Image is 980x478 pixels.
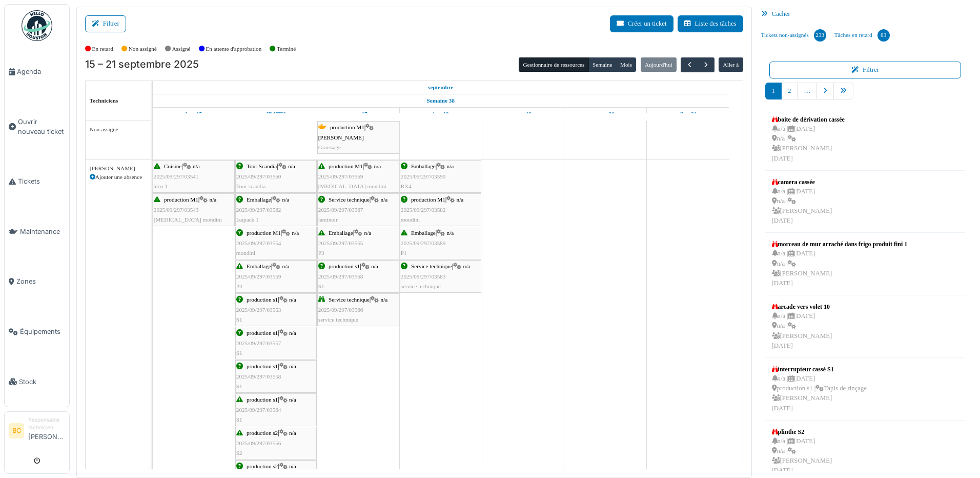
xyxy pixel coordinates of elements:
[289,363,296,369] span: n/a
[424,94,457,107] a: Semaine 38
[90,125,147,134] div: Non-assigné
[329,296,370,303] span: Service technique
[5,47,69,97] a: Agenda
[329,230,353,236] span: Emballage
[401,273,446,280] span: 2025/09/297/03583
[236,173,281,180] span: 2025/09/297/03560
[264,108,289,121] a: 16 septembre 2025
[772,436,832,476] div: n/a | [DATE] n/a | [PERSON_NAME] [DATE]
[172,45,191,53] label: Assigné
[457,196,464,203] span: n/a
[90,164,147,173] div: [PERSON_NAME]
[411,196,445,203] span: production M1
[329,263,360,269] span: production s1
[877,29,890,42] div: 83
[236,316,242,323] span: S1
[318,183,386,189] span: [MEDICAL_DATA] mondini
[401,240,446,246] span: 2025/09/297/03589
[289,296,296,303] span: n/a
[236,262,316,291] div: |
[129,45,157,53] label: Non assigné
[772,187,832,226] div: n/a | [DATE] n/a | [PERSON_NAME] [DATE]
[401,228,480,258] div: |
[318,195,398,225] div: |
[289,396,296,403] span: n/a
[16,276,65,286] span: Zones
[247,196,271,203] span: Emballage
[329,163,363,169] span: production M1
[247,296,278,303] span: production s1
[206,45,261,53] label: En attente d'approbation
[512,108,535,121] a: 19 septembre 2025
[236,416,242,423] span: S1
[329,196,370,203] span: Service technique
[797,83,817,99] a: …
[154,162,234,191] div: |
[210,196,217,203] span: n/a
[769,362,869,416] a: interrupteur cassé S1 n/a |[DATE] production s1 |Tapis de rinçage [PERSON_NAME][DATE]
[364,230,372,236] span: n/a
[85,58,199,71] h2: 15 – 21 septembre 2025
[830,22,894,49] a: Tâches en retard
[28,416,65,446] li: [PERSON_NAME]
[236,373,281,380] span: 2025/09/297/03558
[236,307,281,313] span: 2025/09/297/03553
[401,173,446,180] span: 2025/09/297/03590
[236,383,242,389] span: S1
[411,230,436,236] span: Emballage
[236,207,281,213] span: 2025/09/297/03562
[318,295,398,325] div: |
[411,163,436,169] span: Emballage
[330,124,364,130] span: production M1
[401,216,420,223] span: mondini
[772,365,867,374] div: interrupteur cassé S1
[757,7,974,22] div: Cacher
[9,423,24,439] li: BC
[772,311,832,351] div: n/a | [DATE] n/a | [PERSON_NAME] [DATE]
[772,177,832,187] div: camera cassée
[318,134,364,141] span: [PERSON_NAME]
[289,330,296,336] span: n/a
[769,300,835,353] a: arcade vers volet 10 n/a |[DATE] n/a | [PERSON_NAME][DATE]
[193,163,200,169] span: n/a
[769,112,847,166] a: boite de dérivation cassée n/a |[DATE] n/a | [PERSON_NAME][DATE]
[282,263,290,269] span: n/a
[289,430,296,436] span: n/a
[5,256,69,307] a: Zones
[5,156,69,207] a: Tickets
[247,263,271,269] span: Emballage
[92,45,113,53] label: En retard
[164,196,198,203] span: production M1
[236,162,316,191] div: |
[318,144,341,150] span: Graissage
[5,97,69,157] a: Ouvrir nouveau ticket
[381,196,388,203] span: n/a
[318,228,398,258] div: |
[236,183,266,189] span: Tour scandia
[425,81,456,94] a: 15 septembre 2025
[183,108,205,121] a: 15 septembre 2025
[681,57,698,72] button: Précédent
[22,10,52,41] img: Badge_color-CXgf-gQk.svg
[236,407,281,413] span: 2025/09/297/03564
[781,83,798,99] a: 2
[90,97,118,104] span: Techniciens
[698,57,714,72] button: Suivant
[85,15,126,32] button: Filtrer
[20,327,65,336] span: Équipements
[236,283,242,289] span: P3
[678,15,743,32] a: Liste des tâches
[236,216,259,223] span: Ixapack 1
[719,57,743,72] button: Aller à
[18,176,65,186] span: Tickets
[519,57,588,72] button: Gestionnaire de ressources
[318,273,363,280] span: 2025/09/297/03568
[401,162,480,191] div: |
[641,57,677,72] button: Aujourd'hui
[318,316,358,323] span: service technique
[769,175,835,229] a: camera cassée n/a |[DATE] n/a | [PERSON_NAME][DATE]
[154,173,199,180] span: 2025/09/297/03541
[347,108,370,121] a: 17 septembre 2025
[20,227,65,236] span: Maintenance
[401,183,412,189] span: RX4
